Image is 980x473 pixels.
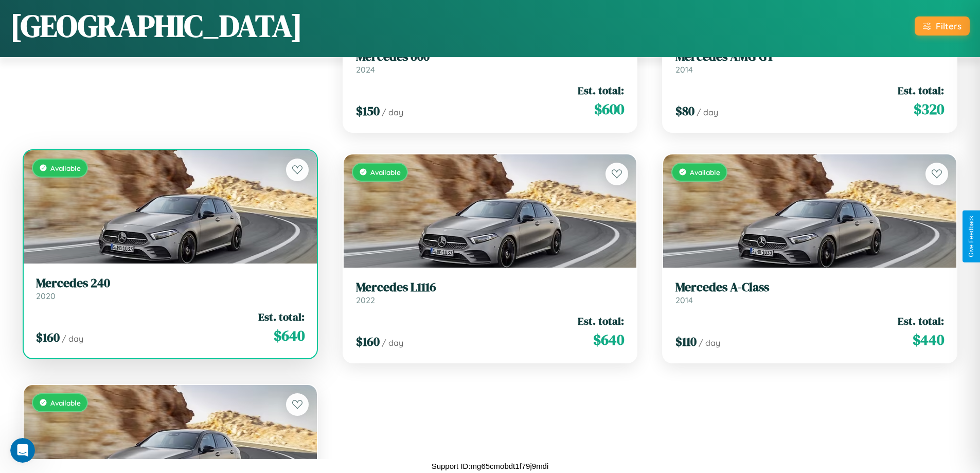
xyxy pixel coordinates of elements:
[675,295,693,305] span: 2014
[697,107,718,117] span: / day
[356,64,375,75] span: 2024
[675,49,944,64] h3: Mercedes AMG GT
[356,280,625,305] a: Mercedes L11162022
[594,99,624,119] span: $ 600
[258,309,305,324] span: Est. total:
[690,168,720,177] span: Available
[593,329,624,350] span: $ 640
[36,276,305,291] h3: Mercedes 240
[936,21,961,31] div: Filters
[968,216,975,257] div: Give Feedback
[898,83,944,98] span: Est. total:
[274,325,305,346] span: $ 640
[370,168,401,177] span: Available
[382,338,403,348] span: / day
[578,313,624,328] span: Est. total:
[50,164,81,172] span: Available
[578,83,624,98] span: Est. total:
[36,329,60,346] span: $ 160
[10,5,302,47] h1: [GEOGRAPHIC_DATA]
[36,276,305,301] a: Mercedes 2402020
[356,49,625,75] a: Mercedes 6002024
[432,459,549,473] p: Support ID: mg65cmobdt1f79j9mdi
[36,291,56,301] span: 2020
[382,107,403,117] span: / day
[675,333,697,350] span: $ 110
[914,99,944,119] span: $ 320
[356,102,380,119] span: $ 150
[62,334,83,344] span: / day
[675,280,944,305] a: Mercedes A-Class2014
[898,313,944,328] span: Est. total:
[675,49,944,75] a: Mercedes AMG GT2014
[675,102,694,119] span: $ 80
[675,64,693,75] span: 2014
[913,329,944,350] span: $ 440
[10,438,35,463] iframe: Intercom live chat
[699,338,720,348] span: / day
[675,280,944,295] h3: Mercedes A-Class
[356,280,625,295] h3: Mercedes L1116
[356,333,380,350] span: $ 160
[915,16,970,36] button: Filters
[356,49,625,64] h3: Mercedes 600
[356,295,375,305] span: 2022
[50,398,81,407] span: Available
